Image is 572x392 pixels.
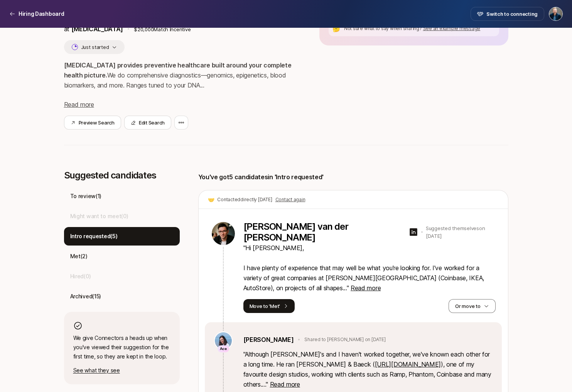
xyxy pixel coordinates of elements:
[198,172,324,182] p: You've got 5 candidates in 'Intro requested'
[240,197,257,202] span: directly
[217,196,272,203] p: Contacted [DATE]
[70,192,102,201] p: To review ( 1 )
[243,243,496,293] p: " Hi [PERSON_NAME], I have plenty of experience that may well be what you're looking for. I've wo...
[71,25,123,33] span: [MEDICAL_DATA]
[332,24,341,33] div: 🤔
[351,284,381,292] span: Read more
[243,299,295,313] button: Move to 'Met'
[70,232,118,241] p: Intro requested ( 5 )
[215,332,232,349] img: 3b21b1e9_db0a_4655_a67f_ab9b1489a185.jpg
[423,25,481,31] span: See an example message
[70,252,88,261] p: Met ( 2 )
[19,9,64,19] p: Hiring Dashboard
[304,336,385,343] p: Shared to [PERSON_NAME] on [DATE]
[486,10,538,18] span: Switch to connecting
[344,25,496,32] p: Not sure what to say when sharing?
[64,60,295,90] p: We do comprehensive diagnostics—genomics, epigenetics, blood biomarkers, and more. Ranges tuned t...
[243,349,493,389] p: " Although [PERSON_NAME]'s and I haven't worked together, we've known each other for a long time....
[70,272,91,281] p: Hired ( 0 )
[208,195,214,204] span: 🤝
[64,24,123,34] p: at
[124,116,171,130] button: Edit Search
[64,116,121,130] button: Preview Search
[471,7,544,21] button: Switch to connecting
[64,61,293,79] strong: [MEDICAL_DATA] provides preventive healthcare built around your complete health picture.
[426,224,496,240] p: Suggested themselves on [DATE]
[275,196,305,203] button: Contact again
[73,333,170,361] p: We give Connectors a heads up when you've viewed their suggestion for the first time, so they are...
[64,40,125,54] button: Just started
[64,101,94,108] span: Read more
[212,222,235,245] img: 4b0ae8c5_185f_42c2_8215_be001b66415a.jpg
[70,292,101,301] p: Archived ( 15 )
[549,7,563,21] button: Sagan Schultz
[70,212,128,221] p: Might want to meet ( 0 )
[549,7,562,20] img: Sagan Schultz
[270,380,300,388] span: Read more
[243,335,294,345] a: [PERSON_NAME]
[220,346,227,352] p: Ace
[73,366,170,375] p: See what they see
[243,221,406,243] p: [PERSON_NAME] van der [PERSON_NAME]
[64,170,180,181] p: Suggested candidates
[134,25,295,33] p: $20,000 Match Incentive
[449,299,495,313] button: Or move to
[375,360,441,368] a: [URL][DOMAIN_NAME]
